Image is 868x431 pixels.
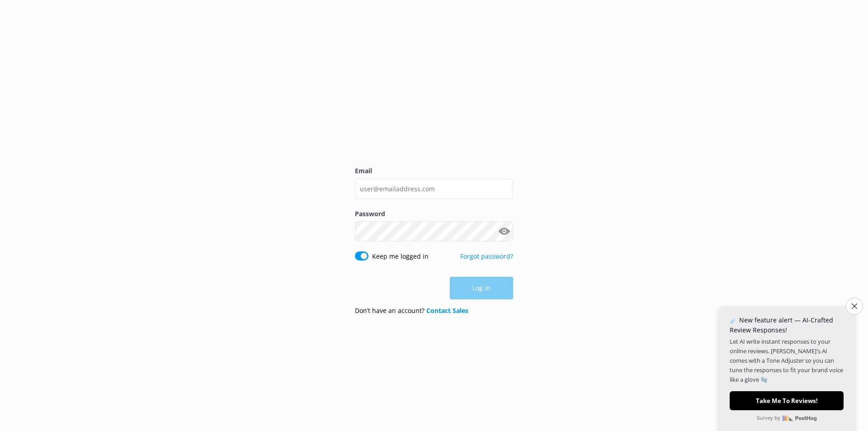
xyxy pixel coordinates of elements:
[426,306,468,315] a: Contact Sales
[355,306,468,316] p: Don’t have an account?
[372,251,429,261] label: Keep me logged in
[495,223,513,241] button: Show password
[355,179,513,199] input: user@emailaddress.com
[460,252,513,260] a: Forgot password?
[355,166,513,176] label: Email
[355,209,513,219] label: Password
